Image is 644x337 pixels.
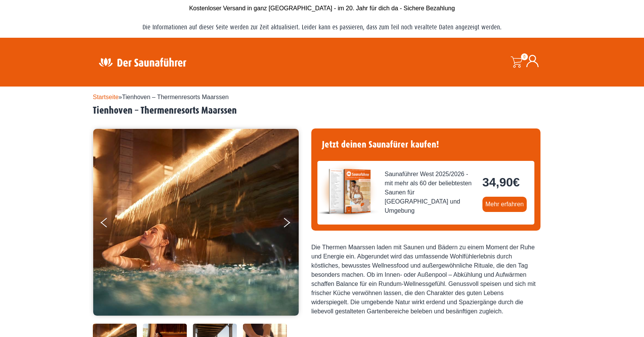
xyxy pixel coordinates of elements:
a: Startseite [93,94,119,100]
span: Tienhoven – Thermenresorts Maarssen [122,94,229,100]
button: Previous [101,215,120,234]
span: Saunaführer West 2025/2026 - mit mehr als 60 der beliebtesten Saunen für [GEOGRAPHIC_DATA] und Um... [385,170,476,215]
bdi: 34,90 [482,175,520,189]
button: Next [282,215,301,234]
span: € [513,175,520,189]
span: 0 [521,53,528,60]
div: Die Thermen Maarssen laden mit Saunen und Bädern zu einem Moment der Ruhe und Energie ein. Abgeru... [311,243,540,316]
img: der-saunafuehrer-2025-west.jpg [317,161,379,222]
p: Die Informationen auf dieser Seite werden zur Zeit aktualisiert. Leider kann es passieren, dass z... [93,21,551,34]
h4: Jetzt deinen Saunafürer kaufen! [317,135,534,155]
span: » [93,94,229,100]
span: Kostenloser Versand in ganz [GEOGRAPHIC_DATA] - im 20. Jahr für dich da - Sichere Bezahlung [189,5,455,11]
h2: Tienhoven – Thermenresorts Maarssen [93,105,551,117]
a: Mehr erfahren [482,197,527,212]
